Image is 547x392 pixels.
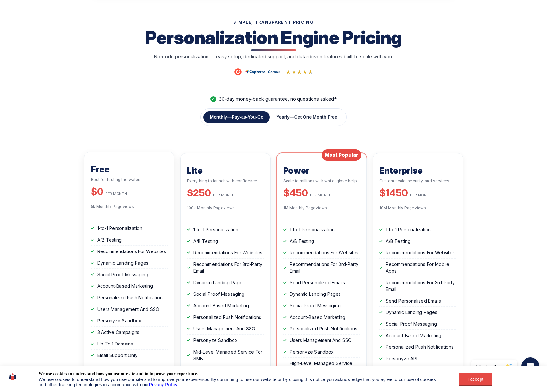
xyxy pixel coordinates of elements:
p: 5k Monthly Pageviews [91,204,168,209]
li: A/B Testing [379,235,456,247]
li: Email Support Only [91,350,168,361]
li: 1‑to‑1 Personalization [379,224,456,235]
h3: Free [91,164,168,174]
p: 10M Monthly Pageviews [379,205,456,211]
li: Recommendations For Websites [379,247,456,259]
li: Account‑Based Marketing [283,311,360,323]
div: Most Popular [322,149,361,161]
div: Ratings and review platforms [103,68,445,76]
li: Personalized Push Notifications [379,341,456,353]
div: Billing period [200,108,346,126]
li: 1‑to‑1 Personalization [187,224,264,235]
li: Recommendations For Mobile Apps [379,259,456,277]
li: Social Proof Messaging [379,318,456,330]
div: I accept [463,377,489,382]
li: Personyze Sandbox [187,335,264,346]
li: Users Management And SSO [91,303,168,315]
p: Everything to launch with confidence [187,178,264,184]
div: We use cookies to understand how you use our site and to improve your experience. By continuing t... [39,377,442,387]
li: Account‑Based Marketing [187,300,264,311]
li: A/B Testing [283,235,360,247]
li: Users Management And SSO [187,323,264,335]
li: Up To 2 Domains [187,364,264,376]
img: icon [9,371,16,382]
p: 30‑day money‑back guarantee, no questions asked* [103,96,445,103]
li: Recommendations For Websites [187,247,264,259]
p: SIMPLE, TRANSPARENT PRICING [103,20,445,25]
p: Scale to millions with white‑glove help [283,178,360,184]
span: Monthly [210,115,227,120]
span: Get One Month Free [294,115,337,120]
li: A/B Testing [187,235,264,247]
h2: Personalization Engine Pricing [103,28,445,48]
li: Dynamic Landing Pages [283,288,360,300]
h3: Power [283,166,360,175]
p: No‑code personalization — easy setup, dedicated support, and data‑driven features built to scale ... [142,53,405,61]
p: Best for testing the waters [91,177,168,183]
li: Recommendations For 3rd‑Party Email [379,277,456,295]
span: Yearly [276,115,289,120]
span: PER MONTH [310,192,331,198]
b: $1450 [379,186,408,200]
h3: Enterprise [379,166,456,175]
p: Custom scale, security, and services [379,178,456,184]
li: Recommendations For 3rd‑Party Email [283,259,360,277]
li: Personyze API [379,353,456,364]
li: Personalized Push Notifications [91,292,168,303]
p: 100k Monthly Pageviews [187,205,264,211]
li: Social Proof Messaging [283,300,360,311]
span: PER MONTH [213,192,234,198]
b: $250 [187,186,211,200]
li: Recommendations For 3rd‑Party Email [187,259,264,277]
div: We use cookies to understand how you use our site and to improve your experience. [39,371,198,377]
p: 1M Monthly Pageviews [283,205,360,211]
li: Up To 1 Domains [91,338,168,350]
li: Recommendations For Websites [283,247,360,259]
li: Personyze Sandbox [283,346,360,358]
li: Dynamic Landing Pages [187,277,264,288]
li: Users Management And SSO [379,364,456,376]
li: Users Management And SSO [283,335,360,346]
b: $450 [283,186,308,200]
li: Personyze Sandbox [91,315,168,327]
li: 1‑to‑1 Personalization [91,223,168,234]
h3: Lite [187,166,264,175]
li: Mid‑Level Managed Service For SMB [187,346,264,364]
span: Pay‑as‑You‑Go [232,115,263,120]
li: Dynamic Landing Pages [379,307,456,318]
span: — [290,115,294,120]
li: Recommendations For Websites [91,246,168,257]
li: Social Proof Messaging [91,269,168,280]
li: Social Proof Messaging [187,288,264,300]
a: Privacy Policy [149,382,177,387]
li: Personalized Push Notifications [187,311,264,323]
span: ✓ [210,96,216,102]
li: Personalized Push Notifications [283,323,360,335]
img: G2 • Capterra • Gartner [234,68,281,76]
li: Send Personalized Emails [283,277,360,288]
span: PER MONTH [105,191,127,197]
b: $0 [91,184,103,199]
li: Account‑Based Marketing [379,330,456,341]
li: Send Personalized Emails [379,295,456,307]
li: 3 Active Campaigns [91,327,168,338]
li: Dynamic Landing Pages [91,257,168,269]
span: ★★★★★ [286,68,311,76]
span: Rating 4.6 out of 5 [286,68,313,76]
li: Account‑Based Marketing [91,280,168,292]
span: — [227,115,232,120]
button: I accept [459,373,492,386]
span: PER MONTH [410,192,432,198]
li: 1‑to‑1 Personalization [283,224,360,235]
li: High‑Level Managed Service For Mid‑Sized Or Large Businesses [283,358,360,383]
li: A/B Testing [91,234,168,246]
